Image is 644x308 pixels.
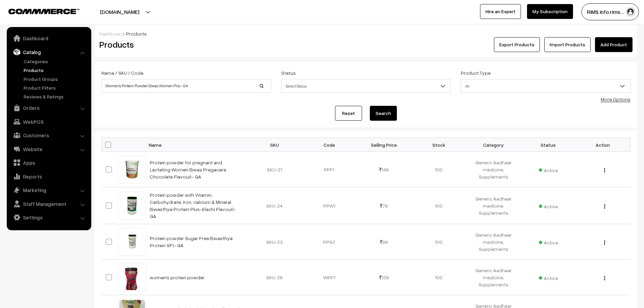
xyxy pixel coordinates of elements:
[521,138,576,152] th: Status
[22,67,89,74] a: Products
[604,204,605,209] img: Menu
[411,152,466,187] td: 100
[281,69,296,76] label: Status
[411,138,466,152] th: Stock
[8,198,89,210] a: Staff Management
[302,138,357,152] th: Code
[8,116,89,128] a: WebPOS
[539,201,558,210] span: Active
[595,37,633,52] a: Add Product
[601,96,630,102] a: More Options
[539,165,558,174] span: Active
[357,187,411,224] td: 79
[281,79,451,93] span: Select Status
[76,3,163,20] button: [DOMAIN_NAME]
[576,138,630,152] th: Action
[22,58,89,65] a: Categories
[357,224,411,260] td: 99
[247,224,302,260] td: SKU-23
[126,31,147,37] span: Products
[282,80,451,92] span: Select Status
[461,79,630,93] span: All
[302,187,357,224] td: PPW1
[357,260,411,295] td: 129
[8,211,89,223] a: Settings
[150,192,236,219] a: Protein powder with Vitamin, Carbohydrate, Iron, calcium & Mineral (Swasthya Protein Plus-Elachi ...
[99,39,270,50] h2: Products
[625,7,636,17] img: user
[8,46,89,58] a: Catalog
[101,69,143,76] label: Name / SKU / Code
[494,37,540,52] button: Export Products
[461,80,630,92] span: All
[581,3,639,20] button: RIMS info.rims…
[411,260,466,295] td: 100
[150,275,205,280] a: women's protein powder
[22,75,89,82] a: Product Groups
[604,168,605,172] img: Menu
[302,224,357,260] td: PPS2
[302,260,357,295] td: WPP1
[544,37,591,52] a: Import Products
[302,152,357,187] td: PPF1
[8,143,89,155] a: Website
[604,276,605,280] img: Menu
[480,4,521,19] a: Hire an Expert
[370,106,397,121] button: Search
[101,79,271,93] input: Name / SKU / Code
[8,184,89,196] a: Marketing
[247,187,302,224] td: SKU-24
[146,138,247,152] th: Name
[22,93,89,100] a: Reviews & Ratings
[8,129,89,141] a: Customers
[247,152,302,187] td: SKU-21
[466,187,521,224] td: Generic Aadhaar medicine, Supplements
[466,138,521,152] th: Category
[411,187,466,224] td: 100
[8,170,89,183] a: Reports
[8,157,89,169] a: Apps
[150,160,226,180] a: Protein powder for pregnant and Lactating Women (Swas Pregacare Chocolate Flavour)- GA
[99,31,124,37] a: Dashboard
[466,260,521,295] td: Generic Aadhaar medicine, Supplements
[8,9,79,14] img: COMMMERCE
[8,7,68,15] a: COMMMERCE
[247,260,302,295] td: SKU-26
[604,240,605,245] img: Menu
[8,102,89,114] a: Orders
[539,237,558,246] span: Active
[247,138,302,152] th: SKU
[357,152,411,187] td: 149
[527,4,573,19] a: My Subscription
[8,32,89,44] a: Dashboard
[466,224,521,260] td: Generic Aadhaar medicine, Supplements
[22,84,89,91] a: Product Filters
[335,106,362,121] a: Reset
[99,30,633,37] div: /
[357,138,411,152] th: Selling Price
[411,224,466,260] td: 100
[539,273,558,282] span: Active
[466,152,521,187] td: Generic Aadhaar medicine, Supplements
[150,235,233,248] a: Protein powder Sugar Free (Swasthya Protein SF)- GA
[461,69,491,76] label: Product Type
